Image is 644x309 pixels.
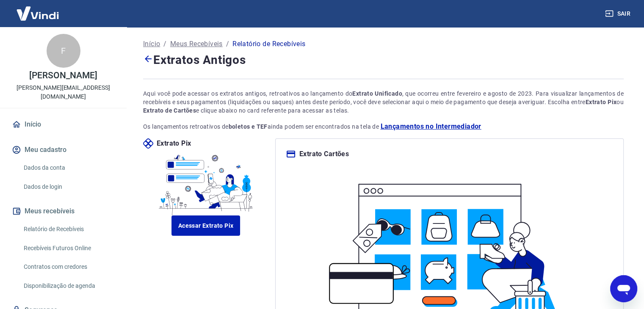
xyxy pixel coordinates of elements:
a: Início [10,115,116,134]
a: Relatório de Recebíveis [20,221,116,238]
button: Meus recebíveis [10,202,116,221]
a: Acessar Extrato Pix [171,215,240,236]
a: Meus Recebíveis [170,39,223,49]
a: Disponibilização de agenda [20,277,116,295]
p: [PERSON_NAME] [29,71,97,80]
p: [PERSON_NAME][EMAIL_ADDRESS][DOMAIN_NAME] [7,83,120,101]
a: Início [143,39,160,49]
iframe: Botão para abrir a janela de mensagens [610,275,637,302]
a: Dados de login [20,178,116,196]
p: Extrato Cartões [299,149,349,159]
div: F [47,34,80,68]
img: Vindi [10,0,65,26]
strong: Extrato de Cartões [143,107,196,114]
p: Relatório de Recebíveis [232,39,305,49]
a: Lançamentos no Intermediador [380,121,481,132]
p: Os lançamentos retroativos de ainda podem ser encontrados na tela de [143,121,624,132]
a: Contratos com credores [20,258,116,276]
h4: Extratos Antigos [143,51,624,69]
p: / [163,39,166,49]
strong: Extrato Unificado [352,90,402,97]
div: Aqui você pode acessar os extratos antigos, retroativos ao lançamento do , que ocorreu entre feve... [143,89,624,115]
strong: boletos e TEF [229,123,268,130]
button: Sair [603,6,634,22]
img: ilustrapix.38d2ed8fdf785898d64e9b5bf3a9451d.svg [156,149,256,215]
a: Recebíveis Futuros Online [20,240,116,257]
a: Dados da conta [20,159,116,177]
p: / [226,39,229,49]
button: Meu cadastro [10,141,116,159]
strong: Extrato Pix [586,99,616,105]
p: Extrato Pix [157,138,191,149]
